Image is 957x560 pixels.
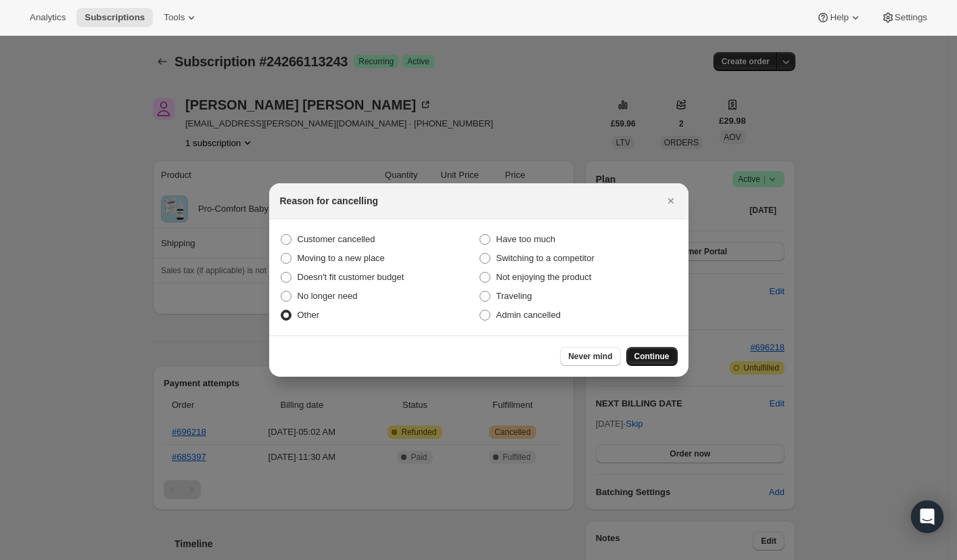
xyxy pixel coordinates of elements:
span: Settings [895,12,927,23]
span: Doesn't fit customer budget [298,272,404,282]
span: Traveling [496,291,532,301]
span: Analytics [30,12,66,23]
span: Subscriptions [85,12,145,23]
span: No longer need [298,291,358,301]
span: Switching to a competitor [496,253,594,263]
span: Tools [164,12,185,23]
span: Customer cancelled [298,234,375,244]
span: Other [298,310,320,320]
button: Subscriptions [76,8,153,27]
button: Tools [156,8,206,27]
div: Open Intercom Messenger [911,500,943,533]
h2: Reason for cancelling [280,194,378,208]
span: Moving to a new place [298,253,385,263]
button: Help [808,8,870,27]
span: Not enjoying the product [496,272,592,282]
span: Have too much [496,234,555,244]
button: Never mind [560,347,620,366]
span: Continue [634,351,670,362]
span: Never mind [568,351,612,362]
span: Help [830,12,848,23]
button: Analytics [22,8,74,27]
span: Admin cancelled [496,310,561,320]
button: Continue [626,347,678,366]
button: Settings [873,8,935,27]
button: Close [661,191,680,210]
